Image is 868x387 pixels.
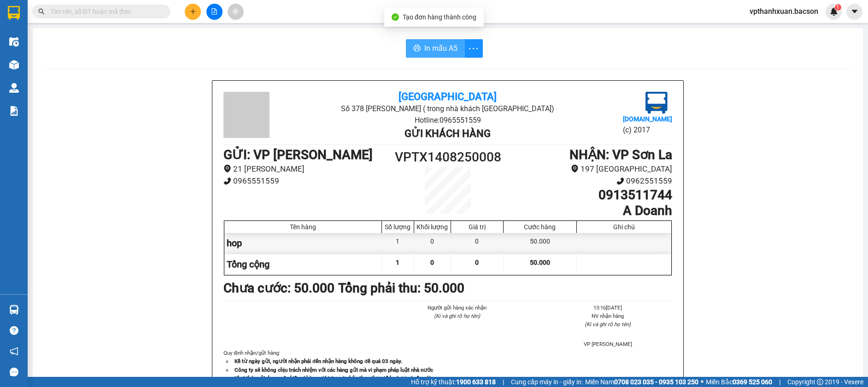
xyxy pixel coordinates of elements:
[701,380,704,384] span: ⚪️
[623,124,672,136] li: (c) 2017
[10,347,18,356] span: notification
[223,177,231,185] span: phone
[38,8,45,15] span: search
[227,259,270,270] span: Tổng cộng
[86,23,385,34] li: Số 378 [PERSON_NAME] ( trong nhà khách [GEOGRAPHIC_DATA])
[530,259,550,266] span: 50.000
[846,4,862,20] button: caret-down
[836,4,839,11] span: 1
[12,67,161,82] b: GỬI : VP [PERSON_NAME]
[850,7,859,16] span: caret-down
[424,42,457,54] span: In mẫu A5
[206,4,223,20] button: file-add
[223,163,392,175] li: 21 [PERSON_NAME]
[224,233,382,254] div: hop
[8,6,20,20] img: logo-vxr
[453,223,501,231] div: Giá trị
[569,147,672,162] b: NHẬN : VP Sơn La
[9,37,19,47] img: warehouse-icon
[585,321,631,327] i: (Kí và ghi rõ họ tên)
[392,13,399,21] span: check-circle
[616,177,624,185] span: phone
[190,8,196,15] span: plus
[384,223,411,231] div: Số lượng
[451,233,504,254] div: 0
[185,4,201,20] button: plus
[475,259,479,266] span: 0
[223,175,392,187] li: 0965551559
[223,280,334,296] b: Chưa cước : 50.000
[835,4,841,11] sup: 1
[9,106,19,116] img: solution-icon
[544,340,672,348] li: VP [PERSON_NAME]
[235,375,433,381] strong: Khai thác nội dung, cân kiểm ( hàng giá trị cao) nhận theo thực tế hoá đơn ( nếu có).
[465,43,482,54] span: more
[504,233,577,254] div: 50.000
[614,378,698,386] strong: 0708 023 035 - 0935 103 250
[504,203,672,219] h1: A Doanh
[298,103,597,114] li: Số 378 [PERSON_NAME] ( trong nhà khách [GEOGRAPHIC_DATA])
[416,223,448,231] div: Khối lượng
[817,379,823,385] span: copyright
[464,39,483,58] button: more
[10,368,18,376] span: message
[223,147,373,162] b: GỬI : VP [PERSON_NAME]
[779,377,780,387] span: |
[504,187,672,203] h1: 0913511744
[511,377,583,387] span: Cung cấp máy in - giấy in:
[742,6,826,17] span: vpthanhxuan.bacson
[504,175,672,187] li: 0962551559
[223,165,231,173] span: environment
[51,6,159,17] input: Tìm tên, số ĐT hoặc mã đơn
[228,4,244,20] button: aim
[414,233,451,254] div: 0
[413,44,421,53] span: printer
[406,39,465,58] button: printerIn mẫu A5
[211,8,217,15] span: file-add
[235,367,433,373] strong: Công ty sẽ không chịu trách nhiệm với các hàng gửi mà vi phạm pháp luật nhà nước
[403,13,476,21] span: Tạo đơn hàng thành công
[706,377,772,387] span: Miền Bắc
[298,114,597,126] li: Hotline: 0965551559
[506,223,574,231] div: Cước hàng
[338,280,464,296] b: Tổng phải thu: 50.000
[411,377,496,387] span: Hỗ trợ kỹ thuật:
[830,7,838,16] img: icon-new-feature
[392,147,504,167] h1: VPTX1408250008
[9,83,19,93] img: warehouse-icon
[86,34,385,46] li: Hotline: 0965551559
[504,163,672,175] li: 197 [GEOGRAPHIC_DATA]
[503,377,504,387] span: |
[645,92,668,114] img: logo.jpg
[571,165,579,173] span: environment
[227,223,379,231] div: Tên hàng
[434,313,480,319] i: (Kí và ghi rõ họ tên)
[430,259,434,266] span: 0
[579,223,669,231] div: Ghi chú
[396,259,399,266] span: 1
[456,378,496,386] strong: 1900 633 818
[623,115,672,123] b: [DOMAIN_NAME]
[399,91,497,102] b: [GEOGRAPHIC_DATA]
[10,326,18,335] span: question-circle
[733,378,772,386] strong: 0369 525 060
[544,304,672,312] li: 13:16[DATE]
[232,8,239,15] span: aim
[235,358,402,364] strong: Kể từ ngày gửi, người nhận phải đến nhận hàng không để quá 03 ngày.
[393,304,521,312] li: Người gửi hàng xác nhận
[405,128,491,139] b: Gửi khách hàng
[9,305,19,315] img: warehouse-icon
[585,377,698,387] span: Miền Nam
[544,312,672,320] li: NV nhận hàng
[9,60,19,70] img: warehouse-icon
[382,233,414,254] div: 1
